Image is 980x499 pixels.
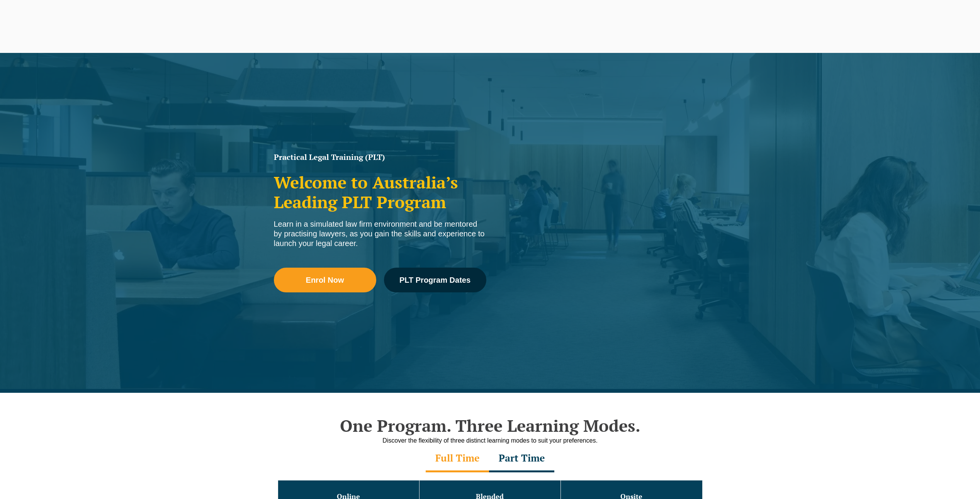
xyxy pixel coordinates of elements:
[274,153,486,161] h1: Practical Legal Training (PLT)
[306,276,344,284] span: Enrol Now
[489,445,554,472] div: Part Time
[274,268,376,292] a: Enrol Now
[270,416,710,435] h2: One Program. Three Learning Modes.
[274,219,486,248] div: Learn in a simulated law firm environment and be mentored by practising lawyers, as you gain the ...
[399,276,470,284] span: PLT Program Dates
[384,268,486,292] a: PLT Program Dates
[426,445,489,472] div: Full Time
[274,173,486,212] h2: Welcome to Australia’s Leading PLT Program
[270,436,710,445] div: Discover the flexibility of three distinct learning modes to suit your preferences.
